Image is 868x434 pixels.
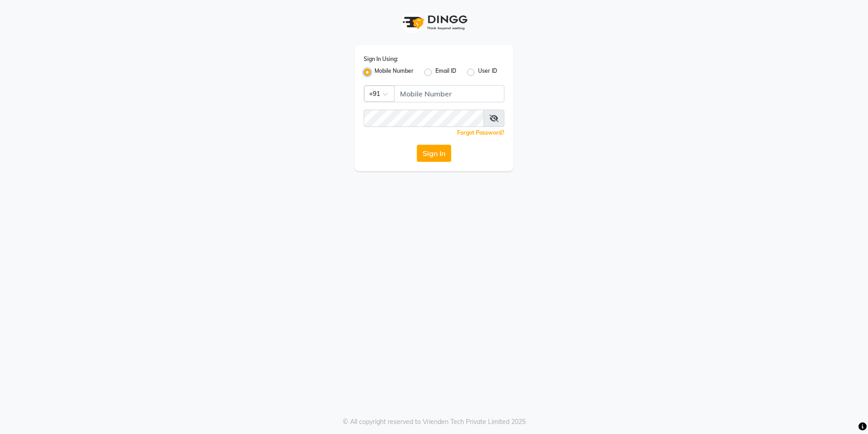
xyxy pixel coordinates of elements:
label: User ID [478,67,497,78]
a: Forgot Password? [457,129,504,136]
label: Email ID [435,67,456,78]
input: Username [394,85,504,102]
input: Username [364,110,484,127]
button: Sign In [417,145,451,162]
label: Sign In Using: [364,55,398,63]
label: Mobile Number [375,67,414,78]
img: logo1.svg [398,9,470,36]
